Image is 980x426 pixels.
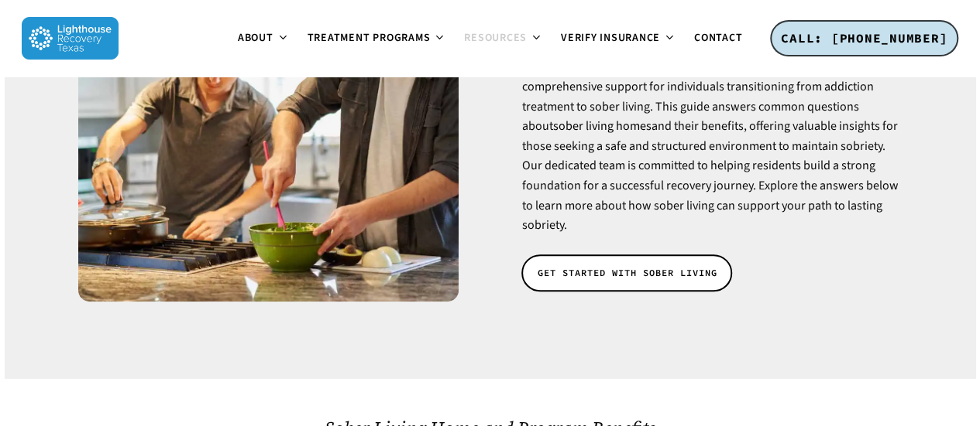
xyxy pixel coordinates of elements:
[561,30,660,46] span: Verify Insurance
[229,32,298,45] a: About
[781,30,947,46] span: CALL: [PHONE_NUMBER]
[521,254,732,291] a: GET STARTED WITH SOBER LIVING
[238,30,273,46] span: About
[308,30,431,46] span: Treatment Programs
[455,32,552,45] a: Resources
[464,30,527,46] span: Resources
[521,118,898,233] span: and their benefits, offering valuable insights for those seeking a safe and structured environmen...
[552,118,651,135] a: sober living homes
[22,17,119,60] img: Lighthouse Recovery Texas
[685,32,751,44] a: Contact
[770,20,958,57] a: CALL: [PHONE_NUMBER]
[552,32,685,45] a: Verify Insurance
[537,265,717,281] span: GET STARTED WITH SOBER LIVING
[694,30,742,46] span: Contact
[298,32,456,45] a: Treatment Programs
